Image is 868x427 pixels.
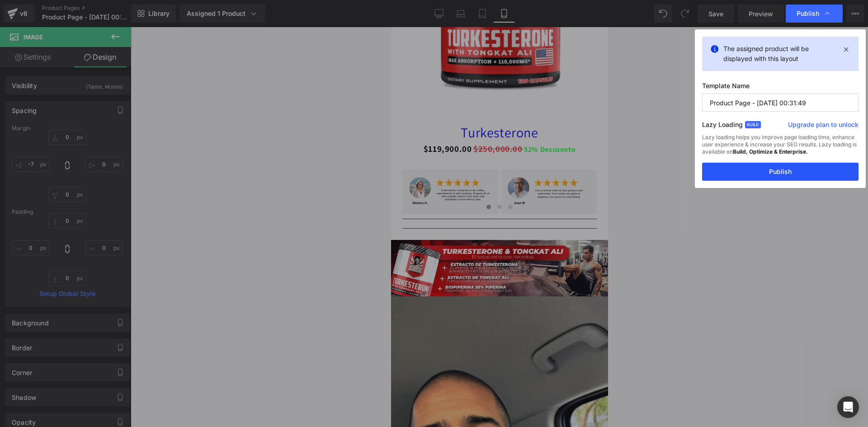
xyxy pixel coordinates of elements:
[149,117,184,127] span: Descuento
[33,114,81,129] span: $119,900.00
[723,44,837,64] p: The assigned product will be displayed with this layout
[797,9,819,18] span: Publish
[702,82,859,94] label: Template Name
[133,117,147,127] span: 52%
[702,119,743,134] label: Lazy Loading
[788,120,859,133] a: Upgrade plan to unlock
[70,97,147,113] a: Turkesterone
[745,121,761,128] span: Build
[702,163,859,181] button: Publish
[837,396,859,418] div: Open Intercom Messenger
[733,148,808,155] strong: Build, Optimize & Enterprise.
[82,116,132,127] span: $250,000.00
[702,134,859,163] div: Lazy loading helps you improve page loading time, enhance user experience & increase your SEO res...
